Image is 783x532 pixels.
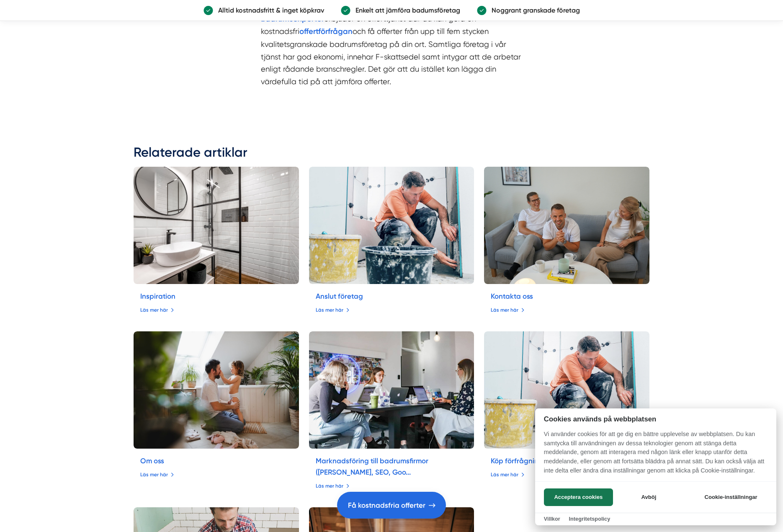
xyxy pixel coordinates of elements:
[535,415,776,423] h2: Cookies används på webbplatsen
[544,516,560,522] a: Villkor
[535,430,776,481] p: Vi använder cookies för att ge dig en bättre upplevelse av webbplatsen. Du kan samtycka till anvä...
[544,488,613,506] button: Acceptera cookies
[616,488,682,506] button: Avböj
[569,516,610,522] a: Integritetspolicy
[694,488,768,506] button: Cookie-inställningar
